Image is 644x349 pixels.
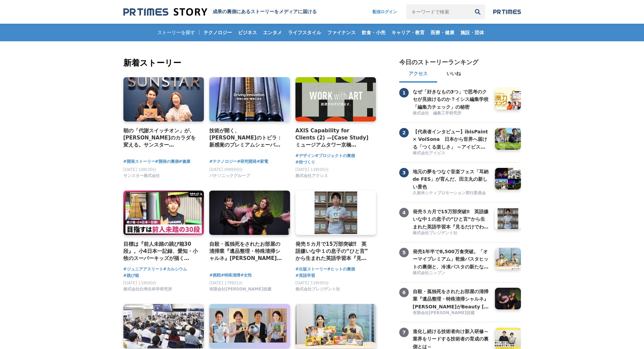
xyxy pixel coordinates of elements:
[493,9,521,15] img: prtimes
[237,158,257,165] a: #研究開発
[209,281,243,285] span: [DATE] 17時01分
[413,288,490,310] h3: 自殺・孤独死をされたお部屋の清掃業『遺品整理・特殊清掃シャルネ』[PERSON_NAME]がBeauty [GEOGRAPHIC_DATA][PERSON_NAME][GEOGRAPHIC_DA...
[209,272,221,279] span: #挑戦
[295,153,315,159] a: #デザイン
[399,66,437,83] button: アクセス
[366,4,404,19] a: 配信ログイン
[123,281,157,285] span: [DATE] 11時00分
[285,24,324,41] a: ライフスタイル
[209,286,271,292] span: 有限会社[PERSON_NAME]技建
[257,158,268,165] span: #家電
[123,127,199,149] h4: 朝の「代謝スイッチオン」が、[PERSON_NAME]のカラダを変える。サンスター「[GEOGRAPHIC_DATA]」から生まれた、新しい健康飲料の開発舞台裏
[399,248,409,257] span: 5
[221,272,240,279] a: #特殊清掃
[240,272,252,279] a: #女性
[327,266,355,272] a: #ヒットの裏側
[295,272,315,279] a: #英語学習
[413,168,490,190] a: 地元の夢をつなぐ音楽フェス「耳納 de FES」が育んだ、田主丸の新しい景色
[209,158,237,165] a: #テクノロジー
[413,288,490,309] a: 自殺・孤独死をされたお部屋の清掃業『遺品整理・特殊清掃シャルネ』[PERSON_NAME]がBeauty [GEOGRAPHIC_DATA][PERSON_NAME][GEOGRAPHIC_DA...
[209,288,271,293] a: 有限会社[PERSON_NAME]技建
[413,190,490,197] a: 久留米シティプロモーション実行委員会
[123,175,160,180] a: サンスター株式会社
[406,4,470,19] input: キーワードで検索
[428,29,457,36] span: 医療・健康
[399,288,409,297] span: 6
[295,167,329,172] span: [DATE] 11時00分
[260,24,285,41] a: エンタメ
[123,173,160,179] span: サンスター株式会社
[413,168,490,191] h3: 地元の夢をつなぐ音楽フェス「耳納 de FES」が育んだ、田主丸の新しい景色
[458,24,487,41] a: 施設・団体
[413,310,475,316] span: 有限会社[PERSON_NAME]技建
[413,230,490,237] a: 株式会社プレジデント社
[315,153,355,159] a: #プロジェクトの裏側
[325,29,358,36] span: ファイナンス
[413,150,490,157] a: 株式会社アイビス
[209,167,243,172] span: [DATE] 09時00分
[413,270,445,276] span: 株式会社ニップン
[399,58,478,66] h2: 今日のストーリーランキング
[359,29,388,36] span: 飲食・小売
[295,173,328,179] span: 株式会社アクシス
[123,167,157,172] span: [DATE] 10時30分
[201,29,235,36] span: テクノロジー
[428,24,457,41] a: 医療・健康
[123,272,139,279] a: #跳び箱
[295,281,329,285] span: [DATE] 11時00分
[295,175,328,180] a: 株式会社アクシス
[209,175,250,180] a: パナソニックグループ
[399,328,409,337] span: 7
[295,127,371,149] a: AXIS Capability for Clients (2) —[Case Study] ミュージアムタワー京橋 「WORK with ART」
[123,266,163,272] a: #ジュニアアスリート
[413,310,490,317] a: 有限会社[PERSON_NAME]技建
[389,29,427,36] span: キャリア・教育
[295,240,371,262] a: 発売５カ月で15万部突破‼ 英語嫌いな中１の息子の“ひと言”から生まれた英語学習本『見るだけでわかる‼ 英語ピクト図鑑』異例ヒットの要因
[123,286,172,292] span: 株式会社白寿生科学研究所
[325,24,358,41] a: ファイナンス
[413,248,490,269] a: 発売1年半で8,500万食突破。「オーマイプレミアム」乾燥パスタヒットの裏側と、冷凍パスタの新たな挑戦。徹底的な消費者起点で「おいしさ」を追求するニップンの歩み
[413,190,486,196] span: 久留米シティプロモーション実行委員会
[123,158,155,165] a: #開発ストーリー
[359,24,388,41] a: 飲食・小売
[209,240,285,262] h4: 自殺・孤独死をされたお部屋の清掃業『遺品整理・特殊清掃シャルネ』[PERSON_NAME]がBeauty [GEOGRAPHIC_DATA][PERSON_NAME][GEOGRAPHIC_DA...
[295,286,340,292] span: 株式会社プレジデント社
[163,266,187,272] a: #カルシウム
[413,150,445,156] span: 株式会社アイビス
[399,88,409,97] span: 1
[260,29,285,36] span: エンタメ
[179,158,190,165] a: #健康
[389,24,427,41] a: キャリア・教育
[399,168,409,177] span: 3
[413,88,490,110] a: なぜ「好きなもの3つ」で思考のクセが見抜けるのか？イシス編集学校「編集力チェック」の秘密
[123,7,317,17] a: 成果の裏側にあるストーリーをメディアに届ける 成果の裏側にあるストーリーをメディアに届ける
[295,288,340,293] a: 株式会社プレジデント社
[413,110,490,117] a: 株式会社 編集工学研究所
[413,110,461,116] span: 株式会社 編集工学研究所
[235,29,260,36] span: ビジネス
[295,266,327,272] span: #出版ストーリー
[201,24,235,41] a: テクノロジー
[155,158,179,165] a: #開発の裏側
[123,288,172,293] a: 株式会社白寿生科学研究所
[295,159,315,166] a: #街づくり
[399,128,409,137] span: 2
[413,230,457,236] span: 株式会社プレジデント社
[413,88,490,111] h3: なぜ「好きなもの3つ」で思考のクセが見抜けるのか？イシス編集学校「編集力チェック」の秘密
[123,7,207,17] img: 成果の裏側にあるストーリーをメディアに届ける
[209,127,285,149] a: 技術が開く、[PERSON_NAME]のトビラ：新感覚のプレミアムシェーバー「ラムダッシュ パームイン」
